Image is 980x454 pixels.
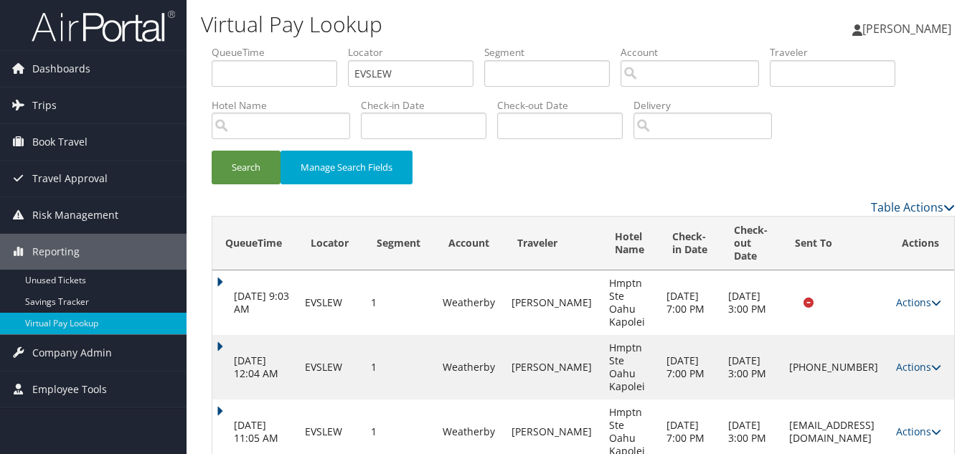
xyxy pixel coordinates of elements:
[212,151,281,184] button: Search
[633,98,783,113] label: Delivery
[782,335,889,399] td: [PHONE_NUMBER]
[889,217,954,270] th: Actions
[504,270,602,335] td: [PERSON_NAME]
[602,270,659,335] td: Hmptn Ste Oahu Kapolei
[659,217,721,270] th: Check-in Date: activate to sort column ascending
[32,372,107,407] span: Employee Tools
[32,335,112,371] span: Company Admin
[435,270,504,335] td: Weatherby
[435,335,504,399] td: Weatherby
[602,335,659,399] td: Hmptn Ste Oahu Kapolei
[32,9,175,43] img: airportal-logo.png
[782,217,889,270] th: Sent To: activate to sort column ascending
[721,217,783,270] th: Check-out Date: activate to sort column descending
[896,295,941,309] a: Actions
[298,217,364,270] th: Locator: activate to sort column ascending
[770,45,906,60] label: Traveler
[212,45,348,60] label: QueueTime
[721,270,783,335] td: [DATE] 3:00 PM
[212,335,298,399] td: [DATE] 12:04 AM
[621,45,770,60] label: Account
[361,98,497,113] label: Check-in Date
[852,7,966,50] a: [PERSON_NAME]
[896,425,941,438] a: Actions
[32,197,118,233] span: Risk Management
[298,270,364,335] td: EVSLEW
[871,199,955,215] a: Table Actions
[659,270,721,335] td: [DATE] 7:00 PM
[364,270,435,335] td: 1
[32,124,88,160] span: Book Travel
[212,98,361,113] label: Hotel Name
[281,151,413,184] button: Manage Search Fields
[298,335,364,399] td: EVSLEW
[602,217,659,270] th: Hotel Name: activate to sort column ascending
[212,217,298,270] th: QueueTime: activate to sort column ascending
[504,217,602,270] th: Traveler: activate to sort column ascending
[32,88,57,123] span: Trips
[212,270,298,335] td: [DATE] 9:03 AM
[32,161,108,197] span: Travel Approval
[721,335,783,399] td: [DATE] 3:00 PM
[201,9,711,39] h1: Virtual Pay Lookup
[364,335,435,399] td: 1
[348,45,484,60] label: Locator
[32,234,80,270] span: Reporting
[862,21,951,37] span: [PERSON_NAME]
[504,335,602,399] td: [PERSON_NAME]
[484,45,621,60] label: Segment
[896,360,941,374] a: Actions
[364,217,435,270] th: Segment: activate to sort column ascending
[497,98,633,113] label: Check-out Date
[435,217,504,270] th: Account: activate to sort column ascending
[32,51,90,87] span: Dashboards
[659,335,721,399] td: [DATE] 7:00 PM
